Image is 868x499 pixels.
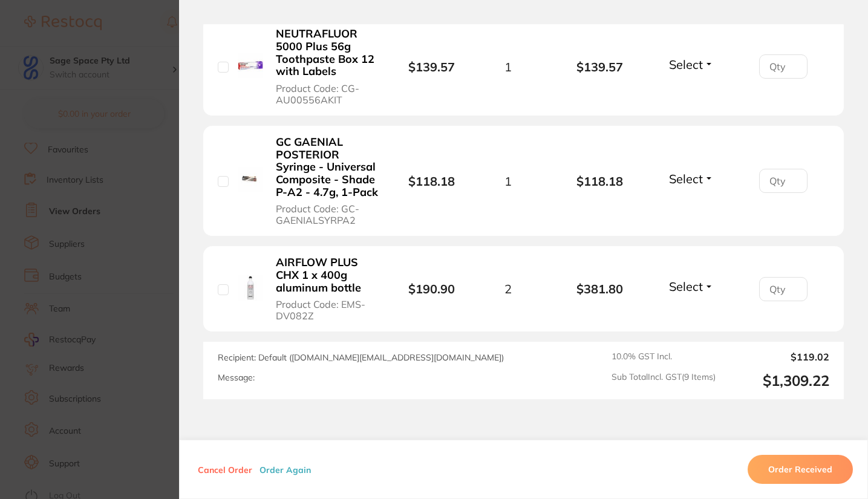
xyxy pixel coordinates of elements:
[408,174,455,189] b: $118.18
[748,455,853,484] button: Order Received
[504,60,512,74] span: 1
[759,54,808,79] input: Qty
[276,256,379,294] b: AIRFLOW PLUS CHX 1 x 400g aluminum bottle
[272,27,383,106] button: NEUTRAFLUOR 5000 Plus 56g Toothpaste Box 12 with Labels Product Code: CG-AU00556AKIT
[276,28,379,78] b: NEUTRAFLUOR 5000 Plus 56g Toothpaste Box 12 with Labels
[554,60,646,74] b: $139.57
[669,171,703,186] span: Select
[504,174,512,188] span: 1
[725,372,829,390] output: $1,309.22
[612,372,716,390] span: Sub Total Incl. GST ( 9 Items)
[276,136,379,198] b: GC GAENIAL POSTERIOR Syringe - Universal Composite - Shade P-A2 - 4.7g, 1-Pack
[276,299,379,321] span: Product Code: EMS-DV082Z
[504,282,512,296] span: 2
[272,135,383,226] button: GC GAENIAL POSTERIOR Syringe - Universal Composite - Shade P-A2 - 4.7g, 1-Pack Product Code: GC-G...
[554,282,646,296] b: $381.80
[256,464,315,475] button: Order Again
[218,352,504,363] span: Recipient: Default ( [DOMAIN_NAME][EMAIL_ADDRESS][DOMAIN_NAME] )
[408,281,455,296] b: $190.90
[665,57,717,72] button: Select
[408,59,455,74] b: $139.57
[554,174,646,188] b: $118.18
[238,53,263,78] img: NEUTRAFLUOR 5000 Plus 56g Toothpaste Box 12 with Labels
[759,277,808,301] input: Qty
[725,351,829,362] output: $119.02
[612,351,716,362] span: 10.0 % GST Incl.
[238,167,263,192] img: GC GAENIAL POSTERIOR Syringe - Universal Composite - Shade P-A2 - 4.7g, 1-Pack
[665,171,717,186] button: Select
[272,256,383,322] button: AIRFLOW PLUS CHX 1 x 400g aluminum bottle Product Code: EMS-DV082Z
[194,464,256,475] button: Cancel Order
[276,83,379,105] span: Product Code: CG-AU00556AKIT
[238,275,263,301] img: AIRFLOW PLUS CHX 1 x 400g aluminum bottle
[665,279,717,294] button: Select
[669,279,703,294] span: Select
[759,169,808,193] input: Qty
[669,57,703,72] span: Select
[218,373,255,383] label: Message:
[276,203,379,226] span: Product Code: GC-GAENIALSYRPA2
